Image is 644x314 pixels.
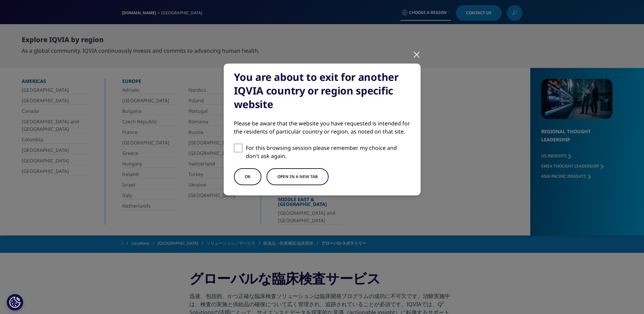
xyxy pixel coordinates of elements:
[234,119,410,136] div: Please be aware that the website you have requested is intended for the residents of particular c...
[246,144,410,160] p: For this browsing session please remember my choice and don't ask again.
[266,168,329,185] button: Open in a new tab
[234,70,410,111] div: You are about to exit for another IQVIA country or region specific website
[234,168,261,185] button: OK
[6,294,23,311] button: Cookie 設定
